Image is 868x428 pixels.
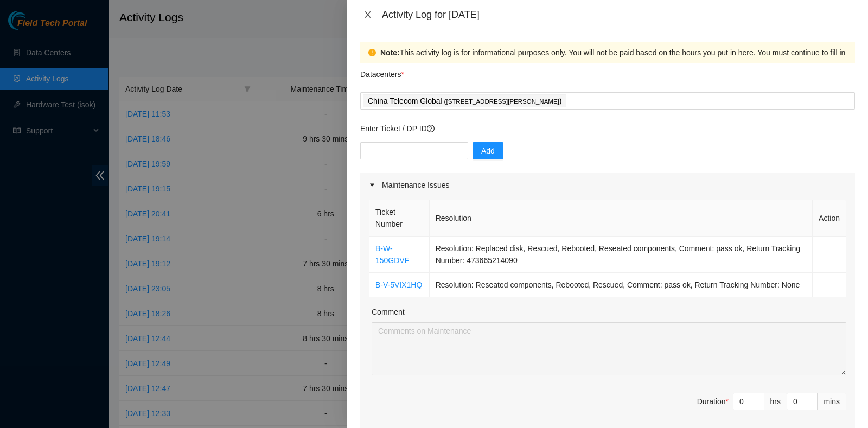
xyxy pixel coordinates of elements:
td: Resolution: Reseated components, Rebooted, Rescued, Comment: pass ok, Return Tracking Number: None [430,273,813,297]
span: question-circle [427,125,435,132]
textarea: Comment [372,322,846,375]
div: hrs [764,393,787,410]
th: Action [813,200,846,237]
label: Comment [372,306,405,318]
span: exclamation-circle [368,49,376,56]
strong: Note: [380,47,400,59]
td: Resolution: Replaced disk, Rescued, Rebooted, Reseated components, Comment: pass ok, Return Track... [430,237,813,273]
div: mins [818,393,846,410]
span: close [363,10,372,19]
span: caret-right [369,182,375,188]
div: Maintenance Issues [360,173,855,197]
a: B-V-5VIX1HQ [375,280,422,289]
span: Add [481,145,495,157]
a: B-W-150GDVF [375,244,409,265]
div: Duration [697,395,729,407]
p: China Telecom Global ) [368,95,561,107]
div: Activity Log for [DATE] [382,9,855,21]
p: Enter Ticket / DP ID [360,123,855,135]
p: Datacenters [360,63,404,80]
button: Close [360,10,375,20]
button: Add [473,142,503,159]
th: Ticket Number [369,200,430,237]
th: Resolution [430,200,813,237]
span: ( [STREET_ADDRESS][PERSON_NAME] [444,98,559,105]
